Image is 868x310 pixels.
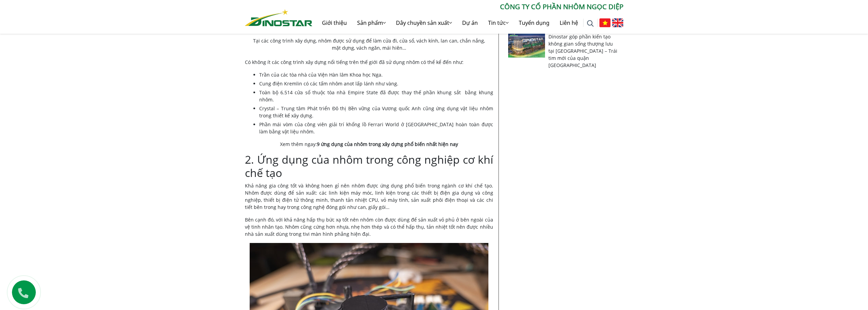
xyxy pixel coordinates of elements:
[548,33,617,68] a: Dinostar góp phần kiến tạo không gian sống thượng lưu tại [GEOGRAPHIC_DATA] – Trái tim mới của qu...
[259,121,493,135] li: Phần mái vòm của công viên giải trí khổng lồ Ferrari World ở [GEOGRAPHIC_DATA] hoàn toàn được làm...
[245,182,493,211] p: Khả năng gia công tốt và không hoen gỉ nên nhôm được ứng dụng phổ biến trong ngành cơ khí chế tạo...
[599,18,610,27] img: Tiếng Việt
[245,9,312,26] img: Nhôm Dinostar
[245,153,493,179] h2: 2. Ứng dụng của nhôm trong công nghiệp cơ khí chế tạo
[391,12,457,34] a: Dây chuyền sản xuất
[245,216,493,238] p: Bên cạnh đó, với khả năng hấp thụ bức xạ tốt nên nhôm còn được dùng để sản xuất vỏ phủ ở bên ngoà...
[312,2,623,12] p: CÔNG TY CỔ PHẦN NHÔM NGỌC DIỆP
[457,12,483,34] a: Dự án
[245,59,493,66] p: Có không ít các công trình xây dựng nổi tiếng trên thế giới đã sử dụng nhôm có thể kể đến như:
[259,89,493,103] li: Toàn bộ 6.514 cửa sổ thuộc tòa nhà Empire State đã được thay thế phần khung sắt bằng khung nhôm.
[259,80,493,87] li: Cung điện Kremlin có các tấm nhôm anot lấp lánh như vàng.
[317,12,352,34] a: Giới thiệu
[259,71,493,78] li: Trần của các tòa nhà của Viện Hàn lâm Khoa học Nga.
[555,12,583,34] a: Liên hệ
[587,20,594,27] img: search
[514,12,555,34] a: Tuyển dụng
[250,37,488,51] figcaption: Tại các công trình xây dựng, nhôm được sử dụng để làm cửa đi, cửa sổ, vách kính, lan can, chắn nắ...
[612,18,623,27] img: English
[317,141,458,147] a: 9 ứng dụng của nhôm trong xây dựng phổ biến nhất hiện nay
[508,33,545,58] img: Dinostar góp phần kiến tạo không gian sống thượng lưu tại Skyline Westlake – Trái tim mới của quậ...
[245,141,493,148] p: Xem thêm ngay:
[259,105,493,119] li: Crystal – Trung tâm Phát triển Đô thị Bền vững của Vương quốc Anh cũng ứng dụng vật liệu nhôm tro...
[352,12,391,34] a: Sản phẩm
[483,12,514,34] a: Tin tức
